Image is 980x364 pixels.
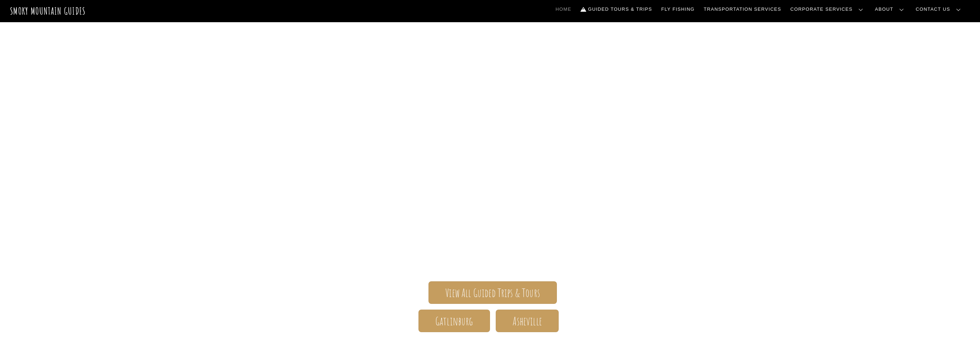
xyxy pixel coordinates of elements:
span: Asheville [513,317,542,325]
a: About [872,2,910,17]
a: Guided Tours & Trips [578,2,655,17]
a: Transportation Services [701,2,784,17]
a: Home [553,2,574,17]
a: Smoky Mountain Guides [10,5,86,17]
span: Gatlinburg [435,317,473,325]
span: The ONLY one-stop, full Service Guide Company for the Gatlinburg and [GEOGRAPHIC_DATA] side of th... [283,205,697,260]
a: Gatlinburg [418,310,490,332]
a: Asheville [496,310,559,332]
a: Contact Us [913,2,966,17]
a: Fly Fishing [658,2,697,17]
h1: Your adventure starts here. [283,344,697,361]
a: Corporate Services [788,2,869,17]
span: View All Guided Trips & Tours [445,289,540,297]
a: View All Guided Trips & Tours [428,281,557,304]
span: Smoky Mountain Guides [283,169,697,205]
